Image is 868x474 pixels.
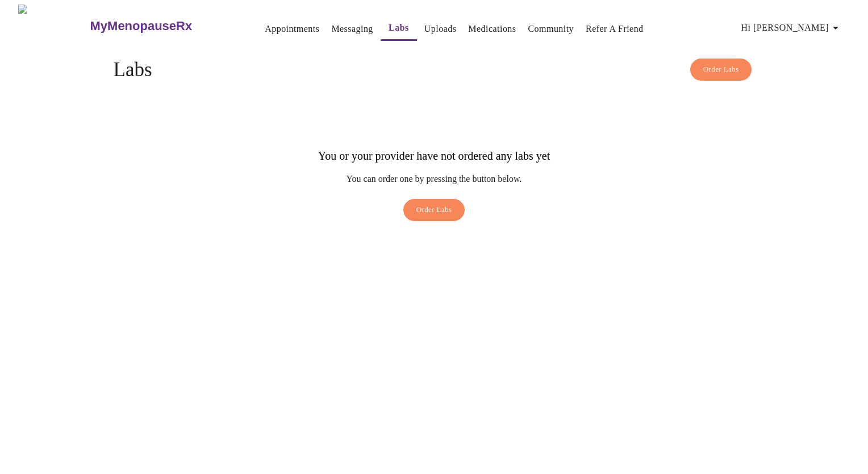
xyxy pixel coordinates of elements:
[90,19,193,34] h3: MyMenopauseRx
[416,203,452,217] span: Order Labs
[331,21,373,37] a: Messaging
[741,20,842,36] span: Hi [PERSON_NAME]
[18,5,89,47] img: MyMenopauseRx Logo
[523,18,578,40] button: Community
[403,199,465,221] button: Order Labs
[581,18,648,40] button: Refer a Friend
[586,21,644,37] a: Refer a Friend
[389,20,409,36] a: Labs
[318,149,550,163] h3: You or your provider have not ordered any labs yet
[381,16,417,41] button: Labs
[464,18,520,40] button: Medications
[690,59,752,81] button: Order Labs
[703,63,739,76] span: Order Labs
[420,18,461,40] button: Uploads
[424,21,457,37] a: Uploads
[737,16,847,39] button: Hi [PERSON_NAME]
[260,18,324,40] button: Appointments
[327,18,377,40] button: Messaging
[468,21,516,37] a: Medications
[114,59,755,81] h4: Labs
[528,21,574,37] a: Community
[400,199,468,227] a: Order Labs
[318,174,550,184] p: You can order one by pressing the button below.
[265,21,319,37] a: Appointments
[89,6,237,46] a: MyMenopauseRx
